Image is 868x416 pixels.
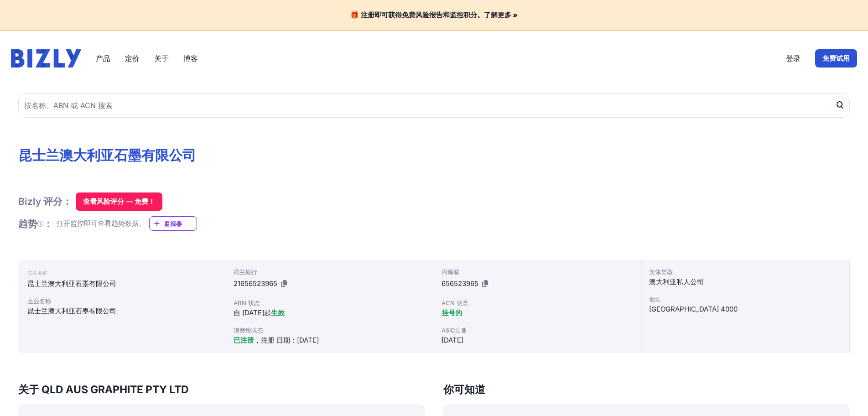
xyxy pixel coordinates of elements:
font: 丙烯腈 [442,268,459,276]
a: 博客 [183,53,198,64]
button: 查看风险评分 — 免费！ [76,192,162,211]
font: [DATE] [442,336,463,344]
font: 免费试用 [822,54,850,62]
font: 企业名称 [27,297,51,305]
a: 登录 [786,53,800,64]
a: 关于 [154,53,169,64]
font: 趋势 [18,218,37,229]
font: 已注册 [234,336,254,344]
font: [GEOGRAPHIC_DATA] 4000 [649,305,738,313]
font: 🎁 注册即可获得免费风险报告和监控积分。 [350,10,484,19]
font: 昆士兰澳大利亚石墨有限公司 [27,307,116,315]
a: 免费试用 [815,49,857,68]
font: 产品 [96,54,110,63]
button: 产品 [96,53,110,64]
font: 21656523965 [234,279,277,288]
a: 监视器 [149,216,197,231]
font: ，注册 日期：[DATE] [254,336,319,344]
input: 按名称、ABN 或 ACN 搜索 [18,93,850,118]
font: 法定名称 [27,270,47,276]
font: 挂号的 [442,308,462,317]
font: 查看风险评分 — 免费！ [83,197,155,206]
font: 关于 QLD AUS GRAPHITE PTY LTD [18,383,189,396]
font: 自 [DATE]起 [234,308,271,317]
font: 登录 [786,54,800,63]
a: 定价 [125,53,140,64]
font: 656523965 [442,279,478,288]
font: 昆士兰澳大利亚石墨有限公司 [18,147,196,163]
a: 了解更多 » [484,10,518,19]
font: 荷兰银行 [234,268,257,276]
font: ABN 状态 [234,299,260,307]
font: 定价 [125,54,140,63]
font: 昆士兰澳大利亚石墨有限公司 [27,279,116,288]
font: 监视器 [164,220,182,227]
font: ACN 状态 [442,299,468,307]
font: 地址 [649,296,661,303]
font: 关于 [154,54,169,63]
font: ： [43,218,53,229]
font: 实体类型 [649,268,673,276]
font: 你可知道 [443,383,485,396]
font: ASIC注册 [442,327,467,334]
font: 博客 [183,54,198,63]
font: 打开监控即可查看趋势数据。 [57,219,146,228]
font: Bizly 评分： [18,196,72,207]
font: 生效 [271,308,285,317]
font: 澳大利亚私人公司 [649,277,704,286]
font: 消费税状态 [234,327,263,334]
